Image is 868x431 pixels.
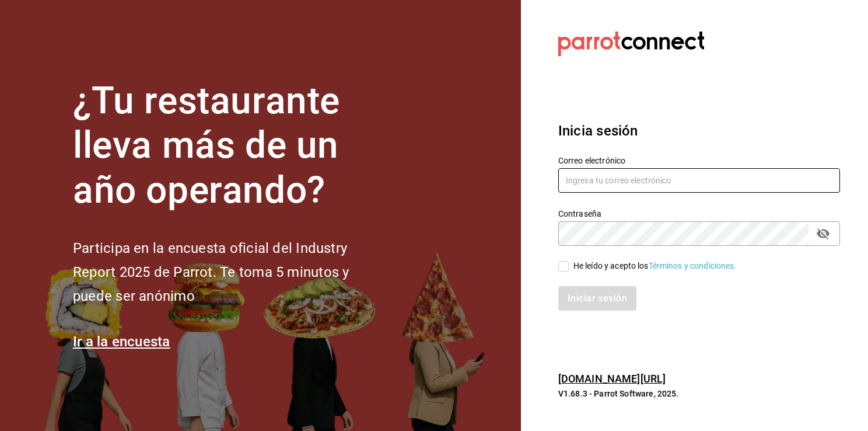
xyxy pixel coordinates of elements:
[558,209,840,217] label: Contraseña
[73,237,388,308] h2: Participa en la encuesta oficial del Industry Report 2025 de Parrot. Te toma 5 minutos y puede se...
[558,373,666,385] a: [DOMAIN_NAME][URL]
[649,261,737,270] a: Términos y condiciones.
[813,224,833,244] button: passwordField
[73,333,170,350] a: Ir a la encuesta
[558,156,840,164] label: Correo electrónico
[573,260,737,272] div: He leído y acepto los
[558,168,840,193] input: Ingresa tu correo electrónico
[73,79,388,213] h1: ¿Tu restaurante lleva más de un año operando?
[558,120,840,141] h3: Inicia sesión
[558,388,840,399] p: V1.68.3 - Parrot Software, 2025.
